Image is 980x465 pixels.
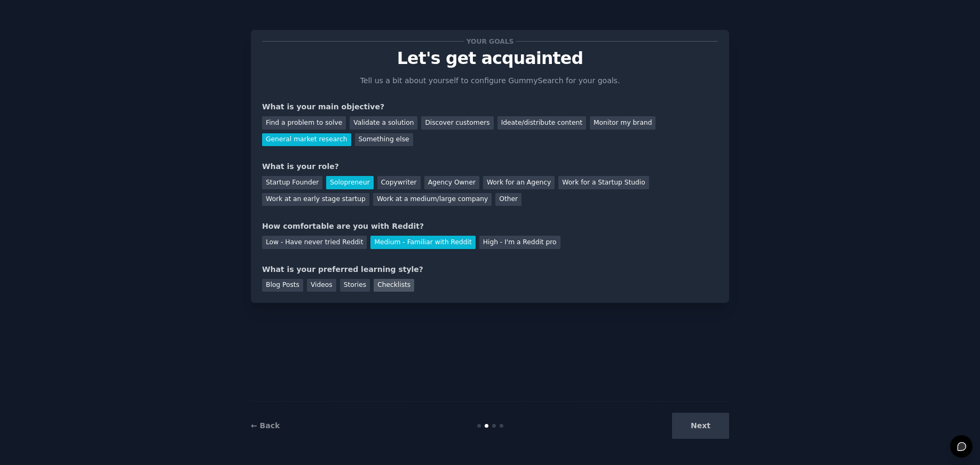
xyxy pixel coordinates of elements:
[558,176,649,189] div: Work for a Startup Studio
[262,264,718,275] div: What is your preferred learning style?
[262,161,718,172] div: What is your role?
[262,193,369,206] div: Work at an early stage startup
[464,36,516,47] span: Your goals
[373,193,492,206] div: Work at a medium/large company
[326,176,373,189] div: Solopreneur
[421,116,493,130] div: Discover customers
[483,176,555,189] div: Work for an Agency
[377,176,421,189] div: Copywriter
[251,421,280,430] a: ← Back
[262,279,303,292] div: Blog Posts
[374,279,414,292] div: Checklists
[350,116,417,130] div: Validate a solution
[262,101,718,113] div: What is your main objective?
[355,75,625,86] p: Tell us a bit about yourself to configure GummySearch for your goals.
[262,176,322,189] div: Startup Founder
[262,116,346,130] div: Find a problem to solve
[495,193,521,206] div: Other
[424,176,479,189] div: Agency Owner
[479,236,560,249] div: High - I'm a Reddit pro
[355,133,413,147] div: Something else
[307,279,336,292] div: Videos
[370,236,475,249] div: Medium - Familiar with Reddit
[262,133,351,147] div: General market research
[590,116,655,130] div: Monitor my brand
[262,221,718,232] div: How comfortable are you with Reddit?
[262,49,718,68] p: Let's get acquainted
[262,236,367,249] div: Low - Have never tried Reddit
[497,116,586,130] div: Ideate/distribute content
[340,279,370,292] div: Stories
